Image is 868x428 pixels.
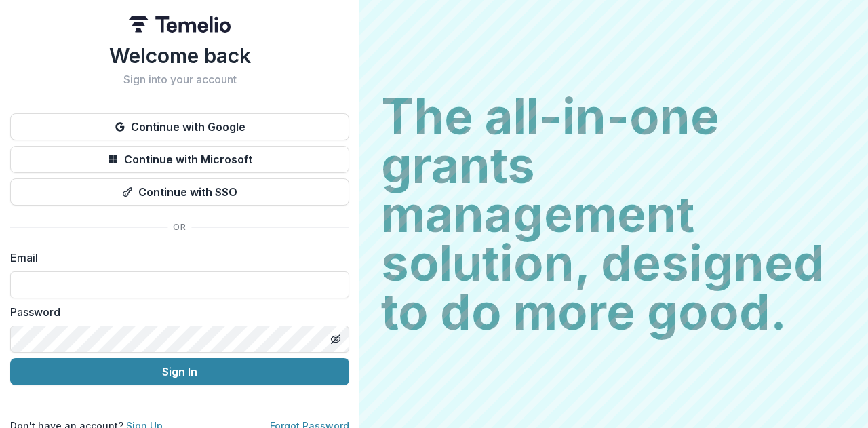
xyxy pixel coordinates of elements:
[129,16,231,33] img: Temelio
[10,113,349,140] button: Continue with Google
[325,328,347,350] button: Toggle password visibility
[10,43,349,68] h1: Welcome back
[10,146,349,173] button: Continue with Microsoft
[10,358,349,385] button: Sign In
[10,250,341,266] label: Email
[10,304,341,320] label: Password
[10,178,349,206] button: Continue with SSO
[10,73,349,86] h2: Sign into your account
